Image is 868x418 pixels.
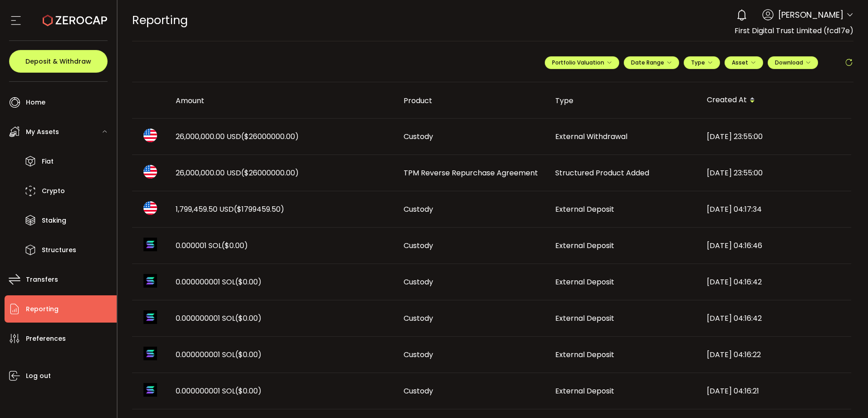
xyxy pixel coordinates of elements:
button: Portfolio Valuation [545,56,619,69]
div: Amount [168,95,396,106]
img: usd_portfolio.svg [143,201,157,215]
span: External Withdrawal [555,131,627,142]
img: usd_portfolio.svg [143,165,157,179]
img: sol_portfolio.png [143,238,157,251]
span: Custody [404,386,433,396]
span: Reporting [26,303,59,316]
span: ($26000000.00) [241,131,299,142]
span: External Deposit [555,277,614,287]
span: ($26000000.00) [241,168,299,178]
img: sol_portfolio.png [143,347,157,360]
div: [DATE] 04:16:42 [700,277,851,287]
span: External Deposit [555,240,614,251]
span: First Digital Trust Limited (fcd17e) [735,25,853,36]
button: Type [684,56,720,69]
span: External Deposit [555,349,614,360]
span: Portfolio Valuation [552,59,612,66]
span: 0.000000001 SOL [176,313,261,323]
span: 1,799,459.50 USD [176,204,284,214]
span: TPM Reverse Repurchase Agreement [404,168,538,178]
button: Download [768,56,818,69]
div: [DATE] 04:16:46 [700,240,851,251]
span: Transfers [26,273,58,286]
span: 0.000000001 SOL [176,349,261,360]
div: [DATE] 23:55:00 [700,168,851,178]
span: Custody [404,204,433,214]
span: Type [691,59,713,66]
span: 0.000000001 SOL [176,386,261,396]
span: Crypto [42,184,65,198]
div: Product [396,95,548,106]
div: [DATE] 04:16:42 [700,313,851,323]
span: ($0.00) [235,386,261,396]
span: External Deposit [555,386,614,396]
span: Home [26,96,45,109]
div: [DATE] 04:17:34 [700,204,851,214]
span: 0.000000001 SOL [176,277,261,287]
span: [PERSON_NAME] [778,9,843,21]
span: Deposit & Withdraw [25,58,91,65]
div: [DATE] 23:55:00 [700,131,851,142]
span: Asset [732,59,748,66]
button: Asset [725,56,763,69]
span: Preferences [26,332,66,345]
span: Fiat [42,155,54,168]
span: Structured Product Added [555,168,649,178]
span: Date Range [631,59,672,66]
button: Deposit & Withdraw [9,50,108,73]
span: ($0.00) [235,277,261,287]
span: Custody [404,313,433,323]
button: Date Range [624,56,679,69]
span: 26,000,000.00 USD [176,168,299,178]
span: Custody [404,240,433,251]
span: ($1799459.50) [234,204,284,214]
span: Reporting [132,12,188,28]
span: Download [775,59,811,66]
div: [DATE] 04:16:21 [700,386,851,396]
img: sol_portfolio.png [143,274,157,288]
span: Custody [404,131,433,142]
img: sol_portfolio.png [143,310,157,324]
span: External Deposit [555,313,614,323]
span: Custody [404,349,433,360]
span: Log out [26,369,51,383]
span: 26,000,000.00 USD [176,131,299,142]
span: ($0.00) [222,240,248,251]
span: ($0.00) [235,349,261,360]
span: ($0.00) [235,313,261,323]
img: usd_portfolio.svg [143,129,157,142]
div: Type [548,95,700,106]
span: 0.000001 SOL [176,240,248,251]
img: sol_portfolio.png [143,383,157,397]
span: External Deposit [555,204,614,214]
span: Structures [42,244,76,257]
iframe: Chat Widget [823,374,868,418]
span: Custody [404,277,433,287]
div: Created At [700,93,851,108]
div: [DATE] 04:16:22 [700,349,851,360]
span: Staking [42,214,66,227]
span: My Assets [26,125,59,139]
